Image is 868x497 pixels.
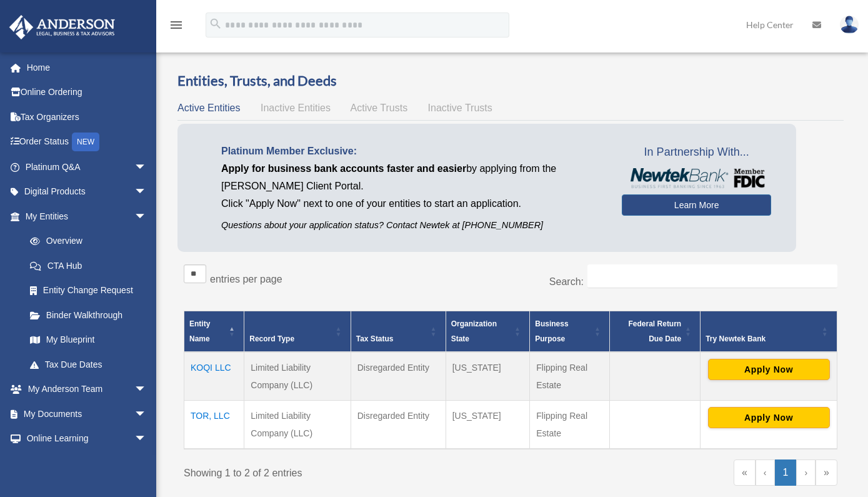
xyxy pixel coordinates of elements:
td: Flipping Real Estate [530,400,610,449]
span: arrow_drop_down [134,154,159,180]
a: Binder Walkthrough [17,303,159,328]
th: Record Type: Activate to sort [244,311,351,352]
span: arrow_drop_down [134,426,159,452]
span: Federal Return Due Date [629,319,682,343]
a: CTA Hub [17,253,159,278]
span: Inactive Entities [261,103,331,113]
img: NewtekBankLogoSM.png [628,168,765,188]
a: Order StatusNEW [9,129,166,155]
div: Try Newtek Bank [706,331,818,346]
span: arrow_drop_down [134,377,159,403]
a: Online Ordering [9,80,166,105]
span: Active Entities [177,103,240,113]
td: Disregarded Entity [351,352,446,401]
a: Online Learningarrow_drop_down [9,426,166,451]
a: Learn More [622,194,771,216]
p: Questions about your application status? Contact Newtek at [PHONE_NUMBER] [221,218,603,233]
td: Limited Liability Company (LLC) [244,352,351,401]
span: In Partnership With... [622,143,771,163]
span: Organization State [451,319,497,343]
div: NEW [72,133,99,151]
a: Platinum Q&Aarrow_drop_down [9,154,166,179]
p: by applying from the [PERSON_NAME] Client Portal. [221,160,603,195]
span: arrow_drop_down [134,204,159,229]
td: KOQI LLC [184,352,244,401]
th: Tax Status: Activate to sort [351,311,446,352]
span: Apply for business bank accounts faster and easier [221,163,466,174]
i: menu [169,18,184,33]
p: Platinum Member Exclusive: [221,143,603,160]
button: Apply Now [708,359,830,380]
a: Digital Productsarrow_drop_down [9,179,166,204]
span: arrow_drop_down [134,451,159,476]
span: Inactive Trusts [428,103,492,113]
th: Entity Name: Activate to invert sorting [184,311,244,352]
div: Showing 1 to 2 of 2 entries [184,459,501,482]
td: Disregarded Entity [351,400,446,449]
a: Overview [17,229,153,254]
a: Billingarrow_drop_down [9,451,166,476]
th: Federal Return Due Date: Activate to sort [610,311,701,352]
img: Anderson Advisors Platinum Portal [6,15,119,39]
td: TOR, LLC [184,400,244,449]
h3: Entities, Trusts, and Deeds [177,71,844,91]
a: Tax Due Dates [17,352,159,377]
img: User Pic [840,16,859,34]
td: Limited Liability Company (LLC) [244,400,351,449]
span: Business Purpose [535,319,568,343]
p: Click "Apply Now" next to one of your entities to start an application. [221,195,603,213]
td: [US_STATE] [446,352,530,401]
span: arrow_drop_down [134,179,159,205]
a: menu [169,22,184,33]
button: Apply Now [708,407,830,428]
label: Search: [549,276,584,287]
span: Active Trusts [351,103,408,113]
th: Try Newtek Bank : Activate to sort [701,311,837,352]
td: [US_STATE] [446,400,530,449]
a: Home [9,55,166,80]
i: search [209,17,222,31]
td: Flipping Real Estate [530,352,610,401]
a: First [734,459,756,486]
span: arrow_drop_down [134,401,159,427]
span: Tax Status [356,334,394,343]
a: My Anderson Teamarrow_drop_down [9,377,166,402]
a: My Entitiesarrow_drop_down [9,204,159,229]
span: Record Type [249,334,294,343]
label: entries per page [210,274,282,284]
th: Organization State: Activate to sort [446,311,530,352]
a: My Documentsarrow_drop_down [9,401,166,426]
th: Business Purpose: Activate to sort [530,311,610,352]
a: Tax Organizers [9,104,166,129]
span: Entity Name [189,319,210,343]
a: My Blueprint [17,328,159,353]
a: Entity Change Request [17,278,159,303]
